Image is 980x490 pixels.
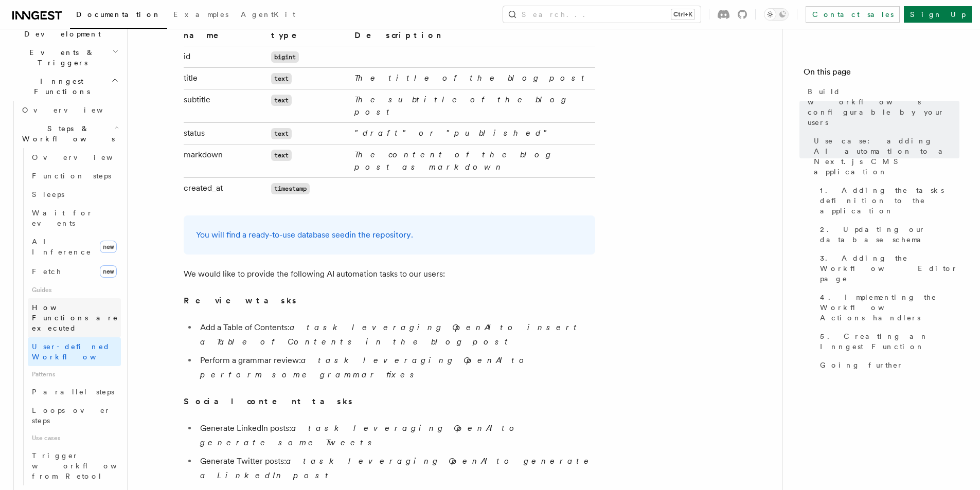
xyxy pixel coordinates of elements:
[184,396,354,406] strong: Social content tasks
[349,230,411,240] a: in the repository
[241,10,295,19] span: AgentKit
[764,8,789,21] button: Toggle dark mode
[804,82,959,132] a: Build workflows configurable by your users
[816,249,959,288] a: 3. Adding the Workflow Editor page
[8,47,112,68] span: Events & Triggers
[271,95,292,106] code: text
[28,383,121,401] a: Parallel steps
[32,342,124,361] span: User-defined Workflows
[32,388,114,396] span: Parallel steps
[671,9,694,20] kbd: Ctrl+K
[184,122,268,144] td: status
[354,150,554,172] em: The content of the blog post as markdown
[32,190,64,198] span: Sleeps
[184,16,268,46] th: Column name
[808,86,959,128] span: Build workflows configurable by your users
[28,430,121,446] span: Use cases
[235,3,301,28] a: AgentKit
[28,446,121,485] a: Trigger workflows from Retool
[820,331,959,352] span: 5. Creating an Inngest Function
[350,16,595,46] th: Description
[820,224,959,245] span: 2. Updating our database schema
[28,401,121,430] a: Loops over steps
[184,67,268,89] td: title
[197,421,595,450] li: Generate LinkedIn posts:
[814,136,959,177] span: Use case: adding AI automation to a Next.js CMS application
[806,6,900,23] a: Contact sales
[816,356,959,374] a: Going further
[184,89,268,122] td: subtitle
[200,355,530,379] em: a task leveraging OpenAI to perform some grammar fixes
[8,14,121,43] button: Local Development
[32,303,118,332] span: How Functions are executed
[70,3,167,29] a: Documentation
[32,267,62,276] span: Fetch
[167,3,235,28] a: Examples
[8,76,111,97] span: Inngest Functions
[32,238,92,256] span: AI Inference
[28,167,121,185] a: Function steps
[32,451,145,480] span: Trigger workflows from Retool
[816,288,959,327] a: 4. Implementing the Workflow Actions handlers
[28,232,121,261] a: AI Inferencenew
[820,360,903,370] span: Going further
[271,183,310,194] code: timestamp
[32,406,111,425] span: Loops over steps
[28,298,121,337] a: How Functions are executed
[8,19,112,39] span: Local Development
[184,296,298,305] strong: Review tasks
[271,150,292,161] code: text
[184,46,268,67] td: id
[197,454,595,483] li: Generate Twitter posts:
[32,209,93,227] span: Wait for events
[18,148,121,485] div: Steps & Workflows
[816,327,959,356] a: 5. Creating an Inngest Function
[32,153,138,161] span: Overview
[28,185,121,204] a: Sleeps
[904,6,972,23] a: Sign Up
[28,204,121,232] a: Wait for events
[28,337,121,366] a: User-defined Workflows
[354,95,569,117] em: The subtitle of the blog post
[184,144,268,177] td: markdown
[8,43,121,72] button: Events & Triggers
[354,128,551,138] em: "draft" or "published"
[810,132,959,181] a: Use case: adding AI automation to a Next.js CMS application
[18,119,121,148] button: Steps & Workflows
[28,366,121,383] span: Patterns
[820,292,959,323] span: 4. Implementing the Workflow Actions handlers
[816,220,959,249] a: 2. Updating our database schema
[200,423,521,447] em: a task leveraging OpenAI to generate some Tweets
[197,353,595,382] li: Perform a grammar review:
[28,148,121,167] a: Overview
[354,73,589,83] em: The title of the blog post
[271,51,299,63] code: bigint
[100,265,117,278] span: new
[8,72,121,101] button: Inngest Functions
[173,10,228,19] span: Examples
[18,101,121,119] a: Overview
[271,73,292,84] code: text
[22,106,128,114] span: Overview
[28,282,121,298] span: Guides
[503,6,701,23] button: Search...Ctrl+K
[100,241,117,253] span: new
[820,185,959,216] span: 1. Adding the tasks definition to the application
[18,123,115,144] span: Steps & Workflows
[32,172,111,180] span: Function steps
[267,16,350,46] th: Column type
[28,261,121,282] a: Fetchnew
[816,181,959,220] a: 1. Adding the tasks definition to the application
[184,177,268,199] td: created_at
[271,128,292,139] code: text
[804,66,959,82] h4: On this page
[200,322,581,347] em: a task leveraging OpenAI to insert a Table of Contents in the blog post
[76,10,161,19] span: Documentation
[184,267,595,281] p: We would like to provide the following AI automation tasks to our users:
[196,228,583,242] p: You will find a ready-to-use database seed .
[200,456,594,480] em: a task leveraging OpenAI to generate a LinkedIn post
[197,320,595,349] li: Add a Table of Contents:
[820,253,959,284] span: 3. Adding the Workflow Editor page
